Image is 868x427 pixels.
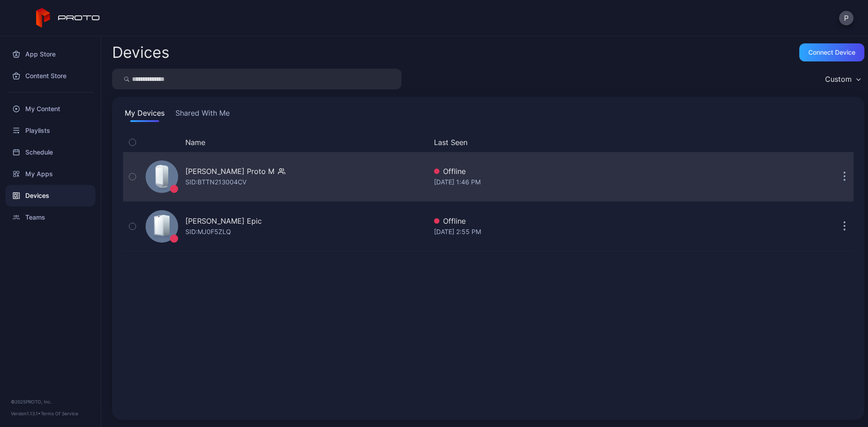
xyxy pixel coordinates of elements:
div: SID: MJ0F5ZLQ [185,226,231,237]
a: Teams [5,206,95,228]
a: Terms Of Service [41,411,78,416]
div: © 2025 PROTO, Inc. [11,398,90,405]
button: P [839,11,854,25]
a: My Content [5,98,95,120]
h2: Devices [112,44,170,61]
div: SID: BTTN213004CV [185,177,246,188]
div: Update Device [743,137,825,148]
button: Name [185,137,205,148]
a: Playlists [5,120,95,141]
div: Offline [434,166,740,177]
div: [DATE] 2:55 PM [434,226,740,237]
div: Options [835,137,854,148]
a: Content Store [5,65,95,87]
button: My Devices [123,108,166,122]
div: Custom [825,75,852,84]
button: Connect device [799,43,864,61]
span: Version 1.13.1 • [11,411,41,416]
a: My Apps [5,163,95,185]
a: Schedule [5,141,95,163]
div: [PERSON_NAME] Epic [185,216,262,226]
button: Last Seen [434,137,736,148]
button: Shared With Me [174,108,231,122]
button: Custom [821,69,864,89]
a: Devices [5,185,95,206]
div: [DATE] 1:46 PM [434,177,740,188]
div: [PERSON_NAME] Proto M [185,166,274,177]
div: Connect device [808,49,855,56]
a: App Store [5,43,95,65]
div: Offline [434,216,740,226]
